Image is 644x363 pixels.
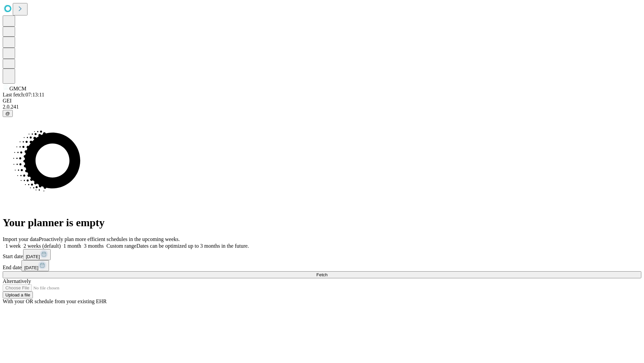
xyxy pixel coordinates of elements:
[3,104,641,110] div: 2.0.241
[3,216,641,229] h1: Your planner is empty
[21,260,49,271] button: [DATE]
[316,272,327,277] span: Fetch
[63,243,81,249] span: 1 month
[39,236,180,242] span: Proactively plan more efficient schedules in the upcoming weeks.
[3,98,641,104] div: GEI
[5,111,10,116] span: @
[26,254,40,259] span: [DATE]
[9,86,26,91] span: GMCM
[3,110,13,117] button: @
[24,265,38,270] span: [DATE]
[23,243,61,249] span: 2 weeks (default)
[3,291,33,298] button: Upload a file
[3,298,107,304] span: With your OR schedule from your existing EHR
[5,243,21,249] span: 1 week
[23,249,51,260] button: [DATE]
[106,243,136,249] span: Custom range
[3,92,44,97] span: Last fetch: 07:13:11
[3,236,39,242] span: Import your data
[3,271,641,278] button: Fetch
[3,278,31,284] span: Alternatively
[3,260,641,271] div: End date
[137,243,249,249] span: Dates can be optimized up to 3 months in the future.
[3,249,641,260] div: Start date
[84,243,104,249] span: 3 months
